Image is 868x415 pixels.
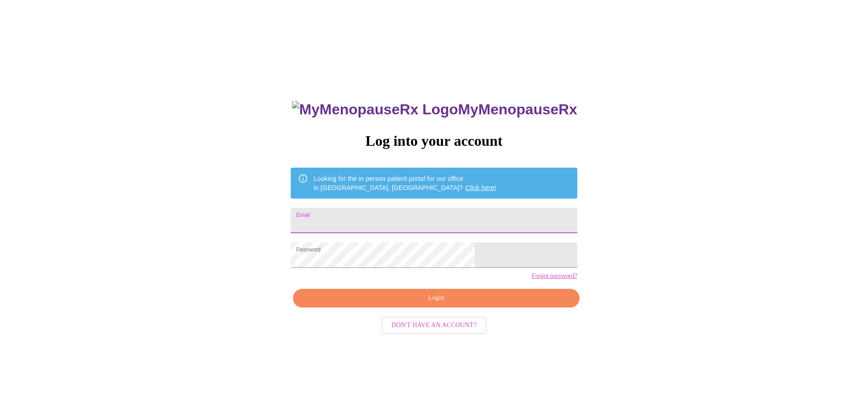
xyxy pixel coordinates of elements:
a: Forgot password? [532,272,577,280]
img: MyMenopauseRx Logo [292,101,458,118]
h3: Log into your account [291,133,577,149]
span: Login [303,292,569,304]
div: Looking for the in person patient portal for our office in [GEOGRAPHIC_DATA], [GEOGRAPHIC_DATA]? [313,170,496,196]
button: Login [293,289,579,307]
span: Don't have an account? [391,320,477,331]
h3: MyMenopauseRx [292,101,577,118]
a: Click here! [465,184,496,191]
a: Don't have an account? [379,321,489,328]
button: Don't have an account? [381,317,487,334]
